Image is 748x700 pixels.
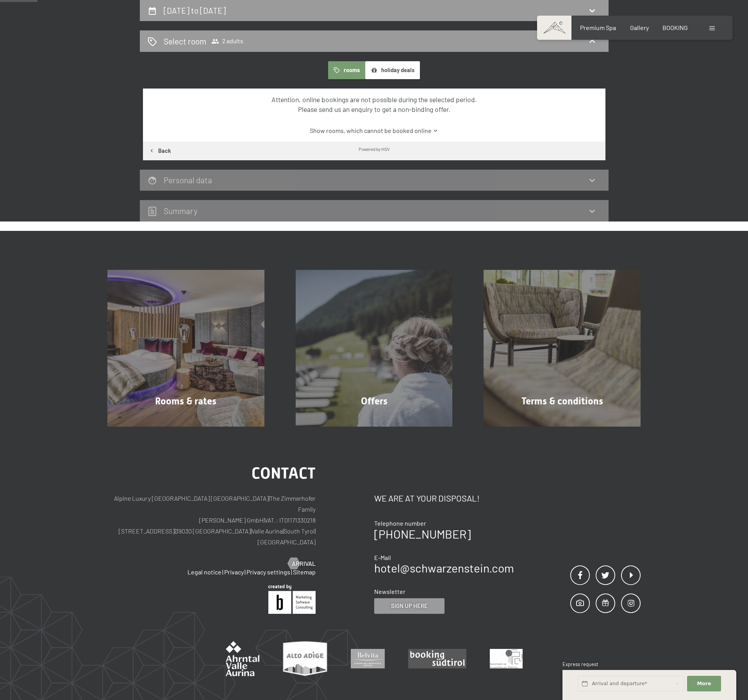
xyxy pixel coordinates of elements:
[164,5,226,15] h2: [DATE] to [DATE]
[187,568,221,576] a: Legal notice
[662,24,688,31] a: BOOKING
[280,270,468,427] a: Online reservations at Hotel Schwarzenstein in Italy Offers
[283,527,284,535] span: |
[687,676,721,692] button: More
[164,175,212,185] h2: Personal data
[222,568,223,576] span: |
[359,146,390,152] div: Powered by HGV
[374,554,391,561] span: E-Mail
[164,206,198,216] h2: Summary
[361,395,387,407] span: Offers
[252,464,316,482] span: Contact
[269,494,270,502] span: |
[107,493,316,548] p: Alpine Luxury [GEOGRAPHIC_DATA] [GEOGRAPHIC_DATA] The Zimmerhofer Family [PERSON_NAME] GmbH VAT.:...
[365,61,420,79] button: holiday deals
[374,588,405,595] span: Newsletter
[521,395,603,407] span: Terms & conditions
[630,24,649,31] a: Gallery
[157,126,591,135] a: Show rooms, which cannot be booked online
[374,519,426,527] span: Telephone number
[251,527,252,535] span: |
[315,527,316,535] span: |
[293,568,316,576] a: Sitemap
[562,661,598,667] span: Express request
[374,527,471,541] a: [PHONE_NUMBER]
[697,680,711,687] span: More
[292,559,316,568] span: Arrival
[391,602,428,610] span: Sign up here
[224,568,244,576] a: Privacy
[92,270,280,427] a: Online reservations at Hotel Schwarzenstein in Italy Rooms & rates
[211,37,243,45] span: 2 adults
[245,568,246,576] span: |
[268,585,316,614] img: Brandnamic GmbH | Leading Hospitality Solutions
[374,493,480,503] span: We are at your disposal!
[157,95,591,114] div: Attention, online bookings are not possible during the selected period. Please send us an enquiry...
[374,561,514,575] a: hotel@schwarzenstein.com
[288,559,316,568] a: Arrival
[175,527,175,535] span: |
[155,395,216,407] span: Rooms & rates
[328,61,365,79] button: rooms
[143,142,177,160] button: Back
[264,516,264,524] span: |
[468,270,656,427] a: Online reservations at Hotel Schwarzenstein in Italy Terms & conditions
[164,35,206,47] h2: Select room
[291,568,292,576] span: |
[580,24,616,31] a: Premium Spa
[246,568,290,576] a: Privacy settings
